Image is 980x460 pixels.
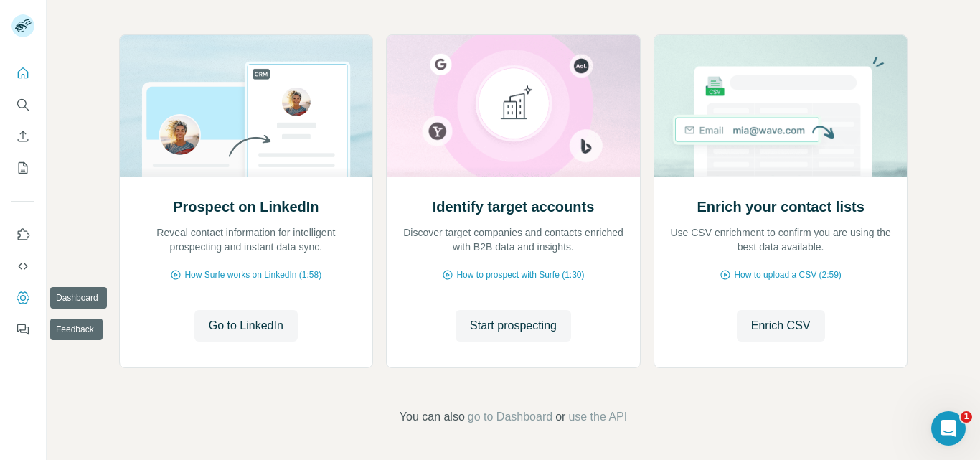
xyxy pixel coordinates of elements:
[401,225,626,254] p: Discover target companies and contacts enriched with B2B data and insights.
[386,35,641,177] img: Identify target accounts
[433,197,595,217] h2: Identify target accounts
[961,411,972,423] span: 1
[734,268,841,281] span: How to upload a CSV (2:59)
[184,268,321,281] span: How Surfe works on LinkedIn (1:58)
[11,123,34,149] button: Enrich CSV
[751,317,811,334] span: Enrich CSV
[456,268,584,281] span: How to prospect with Surfe (1:30)
[654,35,908,177] img: Enrich your contact lists
[134,225,359,254] p: Reveal contact information for intelligent prospecting and instant data sync.
[194,310,298,342] button: Go to LinkedIn
[11,222,34,248] button: Use Surfe on LinkedIn
[697,197,864,217] h2: Enrich your contact lists
[173,197,319,217] h2: Prospect on LinkedIn
[737,310,825,342] button: Enrich CSV
[555,408,565,426] span: or
[11,60,34,86] button: Quick start
[11,316,34,342] button: Feedback
[468,408,552,426] button: go to Dashboard
[11,92,34,118] button: Search
[456,310,571,342] button: Start prospecting
[11,253,34,279] button: Use Surfe API
[11,155,34,181] button: My lists
[669,225,893,254] p: Use CSV enrichment to confirm you are using the best data available.
[119,35,374,177] img: Prospect on LinkedIn
[11,285,34,311] button: Dashboard
[931,411,966,446] iframe: Intercom live chat
[400,408,465,426] span: You can also
[568,408,627,426] button: use the API
[470,317,557,334] span: Start prospecting
[209,317,283,334] span: Go to LinkedIn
